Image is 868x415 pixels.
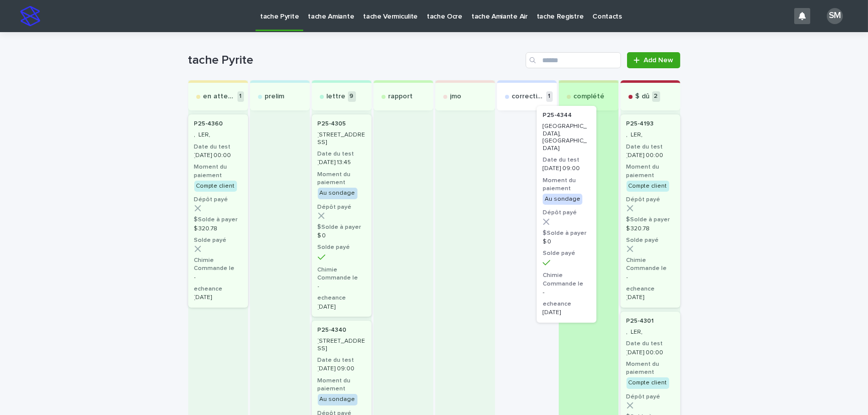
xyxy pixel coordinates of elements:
[526,52,621,68] input: Search
[20,6,40,26] img: stacker-logo-s-only.png
[627,52,680,68] a: Add New
[546,91,553,102] p: 1
[644,57,674,64] span: Add New
[188,53,522,68] h1: tache Pyrite
[827,8,843,24] div: SM
[512,92,544,101] p: correction exp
